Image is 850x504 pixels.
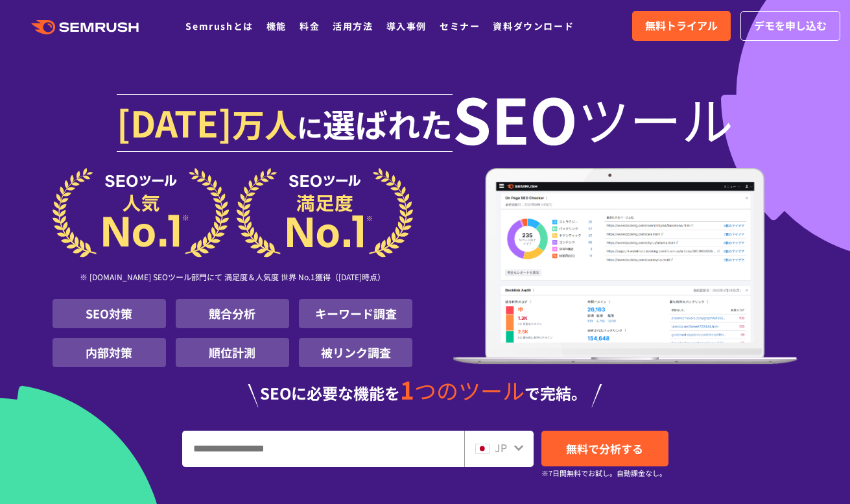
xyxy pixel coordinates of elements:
[400,372,414,407] span: 1
[541,431,668,466] a: 無料で分析する
[185,19,253,32] a: Semrushとは
[297,108,323,145] span: に
[440,19,480,32] a: セミナー
[232,100,297,147] span: 万人
[53,338,166,367] li: 内部対策
[53,299,166,328] li: SEO対策
[386,19,427,32] a: 導入事例
[414,374,525,406] span: つのツール
[183,431,464,466] input: URL、キーワードを入力してください
[53,258,413,299] div: ※ [DOMAIN_NAME] SEOツール部門にて 満足度＆人気度 世界 No.1獲得（[DATE]時点）
[541,467,667,479] small: ※7日間無料でお試し。自動課金なし。
[525,381,587,404] span: で完結。
[266,19,287,32] a: 機能
[117,96,232,148] span: [DATE]
[176,299,289,328] li: 競合分析
[53,378,798,407] div: SEOに必要な機能を
[333,19,373,32] a: 活用方法
[632,11,731,41] a: 無料トライアル
[453,92,578,144] span: SEO
[493,19,574,32] a: 資料ダウンロード
[323,100,453,147] span: 選ばれた
[754,18,827,34] span: デモを申し込む
[740,11,840,41] a: デモを申し込む
[578,92,733,144] span: ツール
[645,18,718,34] span: 無料トライアル
[300,19,320,32] a: 料金
[495,440,507,455] span: JP
[299,338,412,367] li: 被リンク調査
[176,338,289,367] li: 順位計測
[566,440,643,457] span: 無料で分析する
[299,299,412,328] li: キーワード調査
